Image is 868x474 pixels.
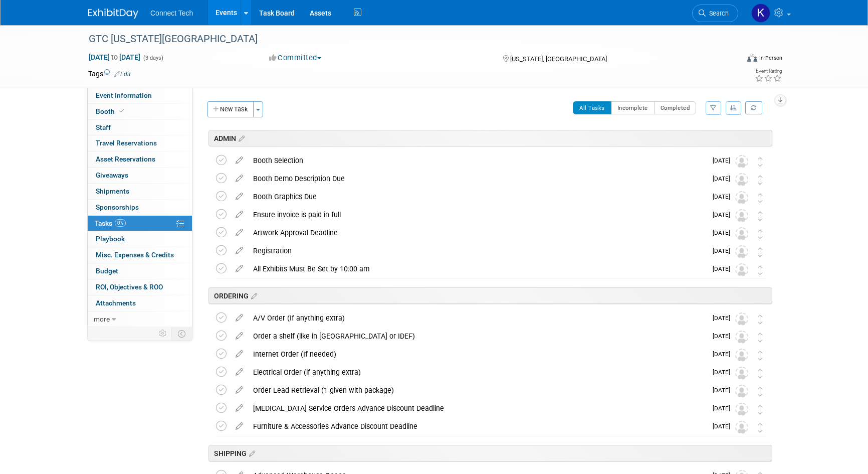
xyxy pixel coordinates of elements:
[88,151,192,167] a: Asset Reservations
[758,351,763,360] i: Move task
[248,400,707,417] div: [MEDICAL_DATA] Service Orders Advance Discount Deadline
[96,235,125,243] span: Playbook
[758,369,763,378] i: Move task
[207,101,254,117] button: New Task
[248,206,707,223] div: Ensure invoice is paid in full
[208,445,772,461] div: SHIPPING
[735,312,748,326] img: Unassigned
[88,263,192,279] a: Budget
[85,30,723,48] div: GTC [US_STATE][GEOGRAPHIC_DATA]
[154,327,172,340] td: Personalize Event Tab Strip
[706,10,729,17] span: Search
[248,152,707,169] div: Booth Selection
[88,53,141,62] span: [DATE] [DATE]
[96,123,111,131] span: Staff
[248,260,707,277] div: All Exhibits Must Be Set by 10:00 am
[231,404,248,413] a: edit
[114,71,131,78] a: Edit
[654,101,697,114] button: Completed
[735,155,748,168] img: Unassigned
[88,135,192,151] a: Travel Reservations
[735,263,748,276] img: Unassigned
[88,184,192,199] a: Shipments
[713,175,735,182] span: [DATE]
[248,188,707,205] div: Booth Graphics Due
[231,174,248,183] a: edit
[172,327,192,340] td: Toggle Event Tabs
[758,265,763,275] i: Move task
[231,228,248,237] a: edit
[735,349,748,362] img: Unassigned
[231,156,248,165] a: edit
[266,53,325,63] button: Committed
[88,120,192,135] a: Staff
[94,315,110,323] span: more
[248,382,707,399] div: Order Lead Retrieval (1 given with package)
[747,54,757,62] img: Format-Inperson.png
[88,168,192,183] a: Giveaways
[758,247,763,257] i: Move task
[692,5,738,22] a: Search
[208,287,772,304] div: ORDERING
[735,421,748,434] img: Unassigned
[231,264,248,273] a: edit
[735,331,748,344] img: Unassigned
[88,247,192,263] a: Misc. Expenses & Credits
[758,229,763,239] i: Move task
[713,405,735,412] span: [DATE]
[88,9,138,19] img: ExhibitDay
[735,209,748,222] img: Unassigned
[88,231,192,247] a: Playbook
[142,55,163,61] span: (3 days)
[713,387,735,394] span: [DATE]
[96,267,118,275] span: Budget
[248,346,707,363] div: Internet Order (If needed)
[758,405,763,414] i: Move task
[95,219,126,227] span: Tasks
[735,173,748,186] img: Unassigned
[96,155,155,163] span: Asset Reservations
[96,139,157,147] span: Travel Reservations
[735,367,748,380] img: Unassigned
[758,175,763,185] i: Move task
[231,386,248,395] a: edit
[758,314,763,324] i: Move task
[510,55,607,63] span: [US_STATE], [GEOGRAPHIC_DATA]
[758,333,763,342] i: Move task
[713,369,735,376] span: [DATE]
[96,107,126,115] span: Booth
[249,290,257,300] a: Edit sections
[96,299,136,307] span: Attachments
[115,219,126,227] span: 0%
[247,448,255,458] a: Edit sections
[713,351,735,358] span: [DATE]
[735,227,748,240] img: Unassigned
[236,133,245,143] a: Edit sections
[248,170,707,187] div: Booth Demo Description Due
[759,54,782,62] div: In-Person
[758,387,763,396] i: Move task
[248,224,707,241] div: Artwork Approval Deadline
[735,191,748,204] img: Unassigned
[713,193,735,200] span: [DATE]
[713,333,735,340] span: [DATE]
[96,203,139,211] span: Sponsorships
[745,101,762,114] a: Refresh
[713,247,735,254] span: [DATE]
[231,368,248,377] a: edit
[88,279,192,295] a: ROI, Objectives & ROO
[713,211,735,218] span: [DATE]
[88,88,192,103] a: Event Information
[755,69,782,74] div: Event Rating
[735,385,748,398] img: Unassigned
[248,309,707,327] div: A/V Order (If anything extra)
[713,423,735,430] span: [DATE]
[573,101,611,114] button: All Tasks
[119,108,124,114] i: Booth reservation complete
[248,242,707,259] div: Registration
[751,4,770,23] img: Kara Price
[88,69,131,79] td: Tags
[758,211,763,221] i: Move task
[88,311,192,327] a: more
[248,364,707,381] div: Electrical Order (if anything extra)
